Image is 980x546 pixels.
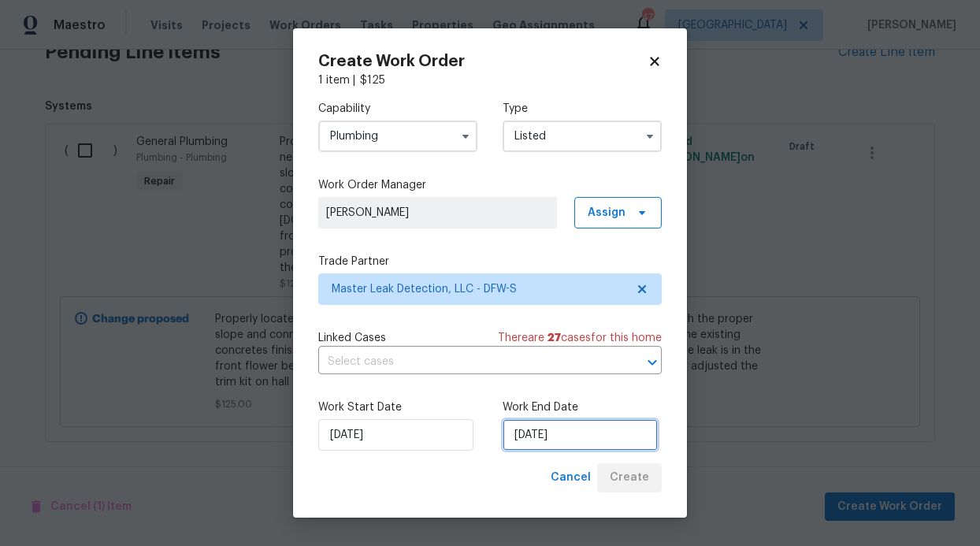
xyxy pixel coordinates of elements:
label: Type [503,101,662,117]
h2: Create Work Order [318,54,648,69]
span: $ 125 [360,75,385,86]
div: 1 item | [318,72,662,88]
input: Select cases [318,350,618,374]
input: M/D/YYYY [318,419,473,451]
span: Assign [588,205,625,221]
span: Linked Cases [318,330,386,346]
button: Open [641,351,663,373]
input: Select... [318,121,477,152]
label: Work Start Date [318,399,477,415]
label: Work Order Manager [318,177,662,193]
span: Cancel [551,468,591,488]
button: Show options [456,127,475,146]
input: Select... [503,121,662,152]
span: [PERSON_NAME] [326,205,549,221]
span: There are case s for this home [498,330,662,346]
label: Trade Partner [318,254,662,269]
label: Work End Date [503,399,662,415]
button: Show options [640,127,659,146]
label: Capability [318,101,477,117]
span: 27 [548,332,561,344]
input: M/D/YYYY [503,419,658,451]
span: Master Leak Detection, LLC - DFW-S [332,281,625,297]
button: Cancel [544,463,597,492]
